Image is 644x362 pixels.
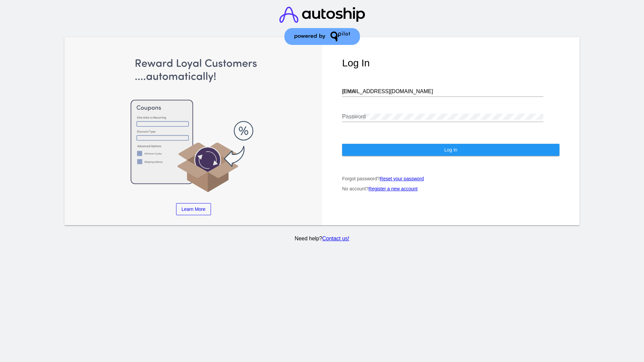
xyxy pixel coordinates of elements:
[176,203,211,215] a: Learn More
[342,57,559,69] h1: Log In
[85,57,302,193] img: Apply Coupons Automatically to Scheduled Orders with QPilot
[380,176,424,181] a: Reset your password
[342,144,559,156] button: Log In
[342,176,559,181] p: Forgot password?
[181,206,206,212] span: Learn More
[444,147,457,153] span: Log In
[63,236,581,242] p: Need help?
[322,236,349,241] a: Contact us!
[342,88,543,95] input: Email
[342,186,559,191] p: No account?
[369,186,418,191] a: Register a new account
